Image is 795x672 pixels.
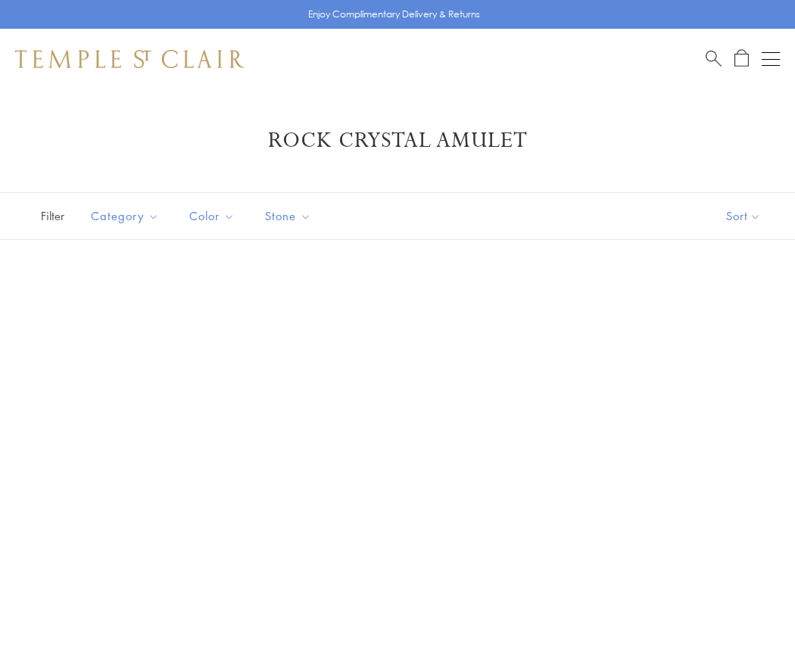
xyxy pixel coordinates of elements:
[79,199,170,233] button: Category
[15,50,244,68] img: Temple St. Clair
[734,49,749,68] a: Open Shopping Bag
[692,193,795,239] button: Show sort by
[182,207,246,226] span: Color
[706,49,722,68] a: Search
[83,207,170,226] span: Category
[38,127,757,154] h1: Rock Crystal Amulet
[254,199,323,233] button: Stone
[762,50,780,68] button: Open navigation
[178,199,246,233] button: Color
[257,207,323,226] span: Stone
[308,7,480,22] p: Enjoy Complimentary Delivery & Returns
